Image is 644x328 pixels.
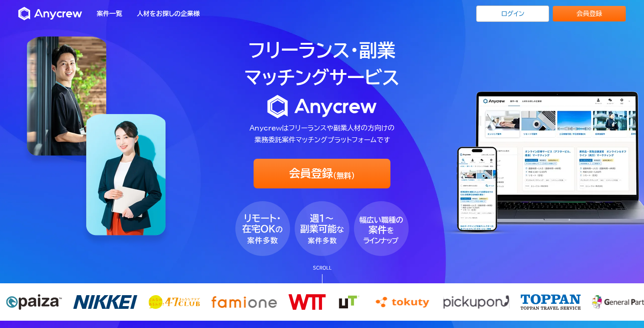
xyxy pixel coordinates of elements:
a: 会員登録(無料) [254,159,390,188]
img: fv_bubble2 [295,201,349,256]
img: 47club [148,295,200,309]
img: toppan [520,294,581,310]
img: Anycrew [18,7,82,21]
img: wtt [288,294,325,310]
a: 案件一覧 [97,10,122,17]
img: ut [336,294,361,310]
img: nikkei [73,295,137,309]
img: famione [211,294,277,310]
img: paiza [5,294,62,310]
h1: フリーランス・副業 マッチングサービス [235,36,409,91]
img: tokuty [372,294,432,310]
img: logo [267,95,377,119]
img: fv_bubble1 [235,201,290,256]
a: 人材をお探しの企業様 [137,10,200,17]
span: 会員登録 [289,167,333,180]
img: pickupon [443,294,509,310]
a: 会員登録 [553,6,626,21]
p: Anycrewはフリーランスや副業人材の方向けの 業務委託案件マッチングプラットフォームです [235,122,409,146]
a: ログイン [476,5,549,22]
img: fv_bubble3 [354,201,409,256]
p: SCROLL [311,265,333,270]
